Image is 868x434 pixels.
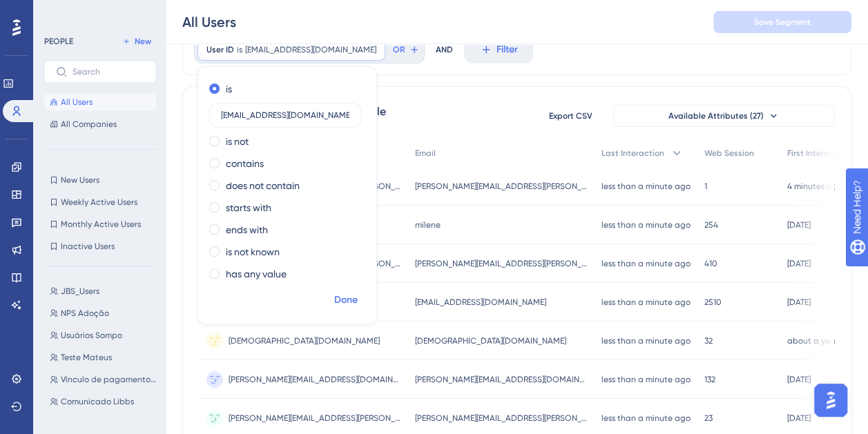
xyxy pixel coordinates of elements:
time: [DATE] [787,375,811,384]
time: less than a minute ago [601,181,691,191]
button: Weekly Active Users [44,194,156,210]
div: AND [436,36,453,63]
time: [DATE] [787,220,811,230]
span: All Companies [61,119,117,130]
span: User ID [206,44,234,55]
span: 410 [704,258,717,269]
span: milene [415,219,441,230]
span: [PERSON_NAME][EMAIL_ADDRESS][DOMAIN_NAME] [415,374,588,385]
label: ends with [226,221,268,238]
span: Teste Mateus [61,352,112,363]
span: [PERSON_NAME][EMAIL_ADDRESS][PERSON_NAME][PERSON_NAME][DOMAIN_NAME] [229,413,401,424]
div: All Users [182,12,236,32]
button: Filter [464,36,533,63]
span: OR [393,44,405,55]
time: [DATE] [787,413,811,423]
span: New [135,36,151,47]
button: New [117,33,156,50]
span: [PERSON_NAME][EMAIL_ADDRESS][PERSON_NAME][PERSON_NAME][DOMAIN_NAME] [415,413,588,424]
span: [EMAIL_ADDRESS][DOMAIN_NAME] [415,297,546,308]
time: [DATE] [787,259,811,268]
button: Monthly Active Users [44,216,156,233]
span: Export CSV [549,110,592,121]
time: less than a minute ago [601,220,691,230]
span: Comunicado Libbs [61,396,134,407]
time: about a year ago [787,336,856,346]
span: Usuários Sompo [61,330,122,341]
button: Comunicado Libbs [44,393,164,410]
span: Done [334,292,358,308]
button: Available Attributes (27) [613,105,834,127]
span: [PERSON_NAME][EMAIL_ADDRESS][PERSON_NAME][DOMAIN_NAME] [415,181,588,192]
span: Save Segment [754,17,811,28]
span: is [237,44,242,55]
time: less than a minute ago [601,297,691,307]
span: Email [415,148,436,159]
span: 32 [704,335,713,346]
label: is not known [226,244,280,260]
button: New Users [44,172,156,188]
button: OR [391,39,421,61]
span: [PERSON_NAME][EMAIL_ADDRESS][PERSON_NAME][DOMAIN_NAME] [415,258,588,269]
span: Need Help? [32,3,86,20]
span: Weekly Active Users [61,197,137,208]
label: does not contain [226,177,300,194]
span: JBS_Users [61,286,99,297]
button: Teste Mateus [44,349,164,366]
span: [DEMOGRAPHIC_DATA][DOMAIN_NAME] [415,335,566,346]
time: less than a minute ago [601,375,691,384]
span: 132 [704,374,715,385]
span: New Users [61,175,99,186]
span: [DEMOGRAPHIC_DATA][DOMAIN_NAME] [229,335,380,346]
span: Last Interaction [601,148,664,159]
label: starts with [226,199,271,216]
span: Available Attributes (27) [668,110,764,121]
button: Usuários Sompo [44,327,164,344]
span: All Users [61,97,93,108]
time: [DATE] [787,297,811,307]
span: Filter [496,41,518,58]
span: NPS Adoção [61,308,109,319]
span: First Interaction [787,148,849,159]
label: is [226,81,232,97]
span: 254 [704,219,718,230]
span: 23 [704,413,713,424]
button: Inactive Users [44,238,156,255]
button: Vínculo de pagamentos aos fornecedores (4 contas -admin) [44,371,164,388]
label: contains [226,155,264,172]
span: Web Session [704,148,754,159]
label: has any value [226,266,287,282]
time: 4 minutes ago [787,181,842,191]
span: [EMAIL_ADDRESS][DOMAIN_NAME] [245,44,376,55]
span: [PERSON_NAME][EMAIL_ADDRESS][DOMAIN_NAME] [229,374,401,385]
button: All Companies [44,116,156,132]
time: less than a minute ago [601,413,691,423]
input: Search [73,67,144,77]
button: JBS_Users [44,283,164,299]
button: Export CSV [536,105,605,127]
span: 1 [704,181,707,192]
button: NPS Adoção [44,305,164,322]
span: Inactive Users [61,241,115,252]
input: Type the value [221,110,349,120]
span: Monthly Active Users [61,219,141,230]
button: Save Segment [713,11,851,33]
button: All Users [44,94,156,110]
time: less than a minute ago [601,336,691,346]
span: Vínculo de pagamentos aos fornecedores (4 contas -admin) [61,374,159,385]
label: is not [226,133,249,150]
span: 2510 [704,297,722,308]
iframe: UserGuiding AI Assistant Launcher [810,379,851,421]
time: less than a minute ago [601,259,691,268]
button: Done [327,288,365,313]
div: PEOPLE [44,36,73,47]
